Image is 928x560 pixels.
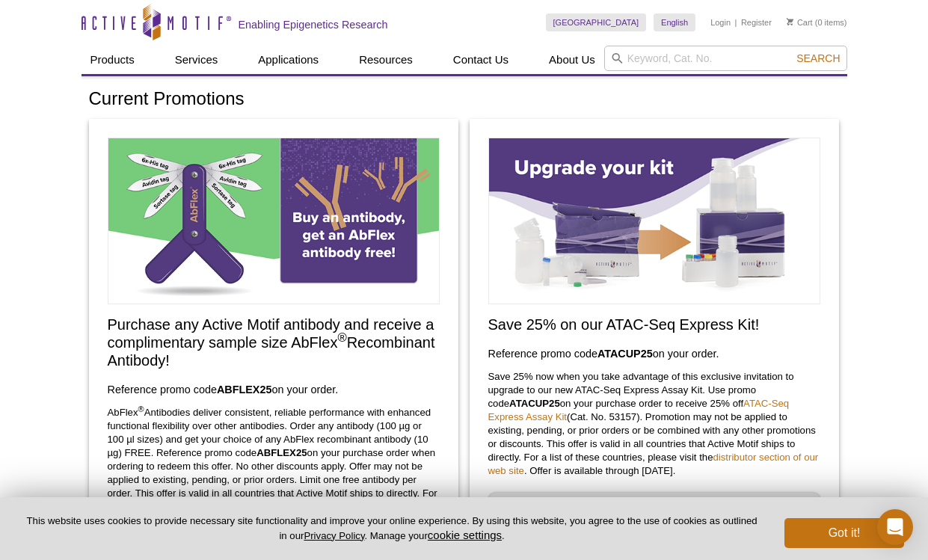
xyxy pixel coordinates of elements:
[488,493,820,526] a: View ATAC-Seq Express Kit
[488,370,820,478] p: Save 25% now when you take advantage of this exclusive invitation to upgrade to our new ATAC-Seq ...
[792,52,844,65] button: Search
[350,46,422,74] a: Resources
[217,384,272,396] strong: ABFLEX25
[249,46,328,74] a: Applications
[784,518,904,548] button: Got it!
[710,17,731,28] a: Login
[108,316,440,369] h2: Purchase any Active Motif antibody and receive a complimentary sample size AbFlex Recombinant Ant...
[108,138,440,304] img: Free Sample Size AbFlex Antibody
[597,348,653,360] strong: ATACUP25
[604,46,847,71] input: Keyword, Cat. No.
[138,404,144,413] sup: ®
[108,381,440,399] h3: Reference promo code on your order.
[787,17,813,28] a: Cart
[877,509,913,545] div: Open Intercom Messenger
[488,345,820,363] h3: Reference promo code on your order.
[428,529,502,541] button: cookie settings
[304,530,364,541] a: Privacy Policy
[488,138,820,304] img: Save on ATAC-Seq Express Assay Kit
[787,18,793,25] img: Your Cart
[82,46,144,74] a: Products
[654,13,695,31] a: English
[444,46,517,74] a: Contact Us
[509,398,560,409] strong: ATACUP25
[787,13,847,31] li: (0 items)
[741,17,772,28] a: Register
[540,46,604,74] a: About Us
[108,406,440,527] p: AbFlex Antibodies deliver consistent, reliable performance with enhanced functional flexibility o...
[488,316,820,333] h2: Save 25% on our ATAC-Seq Express Kit!
[337,331,346,345] sup: ®
[796,52,840,64] span: Search
[239,18,388,31] h2: Enabling Epigenetics Research
[735,13,737,31] li: |
[546,13,647,31] a: [GEOGRAPHIC_DATA]
[24,514,760,543] p: This website uses cookies to provide necessary site functionality and improve your online experie...
[89,89,840,111] h1: Current Promotions
[256,447,307,458] strong: ABFLEX25
[166,46,227,74] a: Services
